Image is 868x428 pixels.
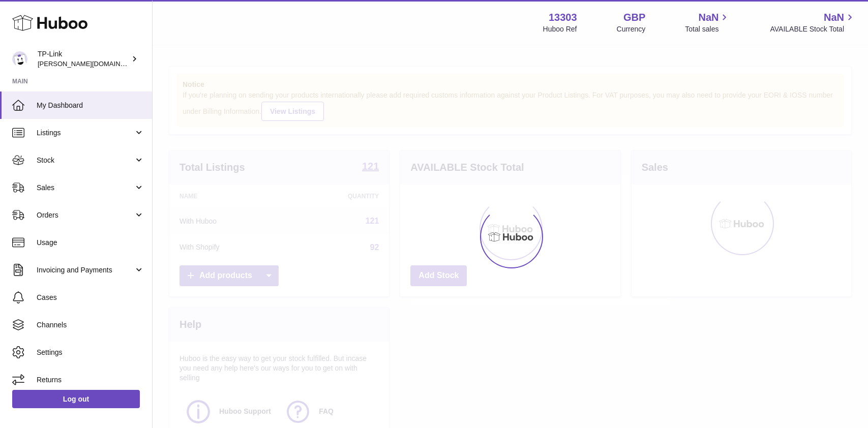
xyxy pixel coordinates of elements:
[698,11,719,24] span: NaN
[12,390,140,408] a: Log out
[38,59,257,68] span: [PERSON_NAME][DOMAIN_NAME][EMAIL_ADDRESS][DOMAIN_NAME]
[37,265,134,275] span: Invoicing and Payments
[37,348,144,357] span: Settings
[543,24,577,34] div: Huboo Ref
[37,183,134,193] span: Sales
[617,24,646,34] div: Currency
[37,293,144,302] span: Cases
[37,320,144,330] span: Channels
[549,11,577,24] strong: 13303
[770,11,856,34] a: NaN AVAILABLE Stock Total
[37,238,144,248] span: Usage
[12,51,27,67] img: susie.li@tp-link.com
[37,101,144,110] span: My Dashboard
[685,11,730,34] a: NaN Total sales
[37,375,144,385] span: Returns
[623,11,645,24] strong: GBP
[38,49,129,69] div: TP-Link
[37,128,134,138] span: Listings
[37,156,134,165] span: Stock
[685,24,730,34] span: Total sales
[37,210,134,220] span: Orders
[770,24,856,34] span: AVAILABLE Stock Total
[824,11,844,24] span: NaN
